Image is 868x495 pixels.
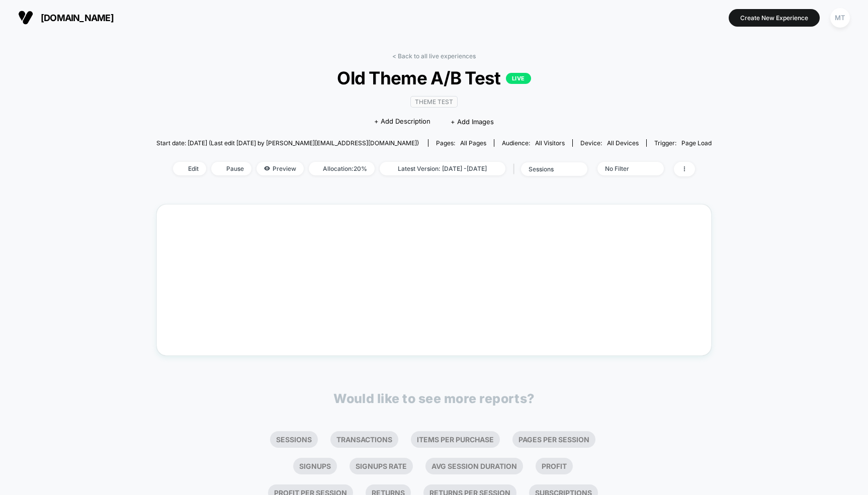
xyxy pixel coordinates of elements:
span: all pages [460,139,486,147]
div: sessions [529,165,569,173]
span: Latest Version: [DATE] - [DATE] [380,162,505,175]
button: [DOMAIN_NAME] [15,10,117,26]
img: Visually logo [18,10,33,25]
span: All Visitors [535,139,565,147]
span: Start date: [DATE] (Last edit [DATE] by [PERSON_NAME][EMAIL_ADDRESS][DOMAIN_NAME]) [156,139,419,147]
span: + Add Description [374,117,430,127]
a: < Back to all live experiences [392,52,476,60]
button: Create New Experience [729,9,820,27]
span: Allocation: 20% [309,162,375,175]
div: Trigger: [654,139,712,147]
span: Theme Test [410,96,458,108]
li: Profit [536,458,573,474]
span: Device: [572,139,646,147]
div: No Filter [605,165,645,172]
li: Pages Per Session [512,431,595,448]
span: Preview [256,162,304,175]
span: + Add Images [451,118,494,126]
div: MT [830,8,850,28]
li: Signups [293,458,337,474]
p: Would like to see more reports? [333,391,535,406]
li: Items Per Purchase [411,431,500,448]
span: Old Theme A/B Test [184,67,683,88]
button: MT [827,8,853,28]
span: Page Load [681,139,712,147]
li: Signups Rate [350,458,413,474]
div: Pages: [436,139,486,147]
li: Transactions [330,431,398,448]
span: [DOMAIN_NAME] [41,13,114,23]
span: all devices [607,139,639,147]
p: LIVE [506,73,531,84]
li: Sessions [270,431,318,448]
li: Avg Session Duration [425,458,523,474]
span: Edit [173,162,206,175]
span: | [510,162,521,176]
span: Pause [211,162,251,175]
div: Audience: [502,139,565,147]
